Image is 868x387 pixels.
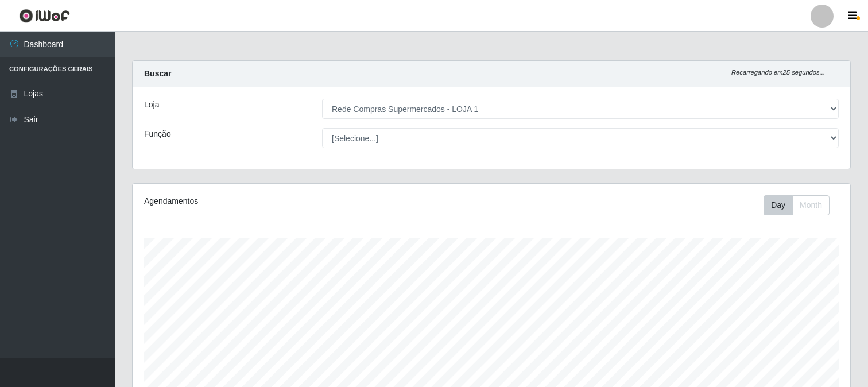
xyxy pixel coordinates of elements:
label: Loja [144,99,159,111]
div: Agendamentos [144,195,424,207]
button: Day [764,195,793,215]
button: Month [792,195,830,215]
label: Função [144,128,171,140]
img: CoreUI Logo [19,9,70,23]
div: Toolbar with button groups [764,195,839,215]
i: Recarregando em 25 segundos... [731,69,825,76]
div: First group [764,195,830,215]
strong: Buscar [144,69,171,78]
